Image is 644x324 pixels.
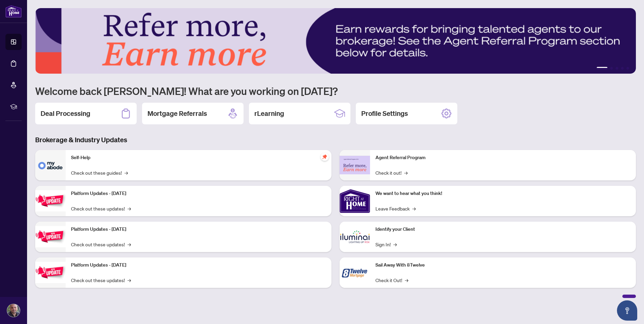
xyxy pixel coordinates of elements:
[35,226,66,247] img: Platform Updates - July 8, 2025
[375,241,397,248] a: Sign In!→
[147,109,207,118] h2: Mortgage Referrals
[35,150,66,180] img: Self-Help
[35,84,636,97] h1: Welcome back [PERSON_NAME]! What are you working on [DATE]?
[597,67,607,70] button: 1
[71,261,326,269] p: Platform Updates - [DATE]
[375,169,408,176] a: Check it out!→
[35,262,66,283] img: Platform Updates - June 23, 2025
[375,276,408,284] a: Check it Out!→
[361,109,408,118] h2: Profile Settings
[621,67,624,70] button: 4
[617,300,637,321] button: Open asap
[71,226,326,233] p: Platform Updates - [DATE]
[626,67,629,70] button: 5
[375,261,630,269] p: Sail Away With 8Twelve
[375,154,630,161] p: Agent Referral Program
[375,190,630,197] p: We want to hear what you think!
[412,205,416,212] span: →
[41,109,90,118] h2: Deal Processing
[71,205,131,212] a: Check out these updates!→
[340,186,370,216] img: We want to hear what you think!
[375,205,416,212] a: Leave Feedback→
[5,5,22,18] img: logo
[71,241,131,248] a: Check out these updates!→
[128,276,131,284] span: →
[393,241,397,248] span: →
[71,154,326,161] p: Self-Help
[375,226,630,233] p: Identify your Client
[71,169,128,176] a: Check out these guides!→
[616,67,618,70] button: 3
[124,169,128,176] span: →
[7,304,20,317] img: Profile Icon
[340,156,370,174] img: Agent Referral Program
[71,276,131,284] a: Check out these updates!→
[128,205,131,212] span: →
[254,109,284,118] h2: rLearning
[405,276,408,284] span: →
[35,135,636,145] h3: Brokerage & Industry Updates
[321,153,329,161] span: pushpin
[340,257,370,288] img: Sail Away With 8Twelve
[610,67,613,70] button: 2
[340,222,370,252] img: Identify your Client
[35,8,636,74] img: Slide 0
[404,169,408,176] span: →
[128,241,131,248] span: →
[71,190,326,197] p: Platform Updates - [DATE]
[35,190,66,211] img: Platform Updates - July 21, 2025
